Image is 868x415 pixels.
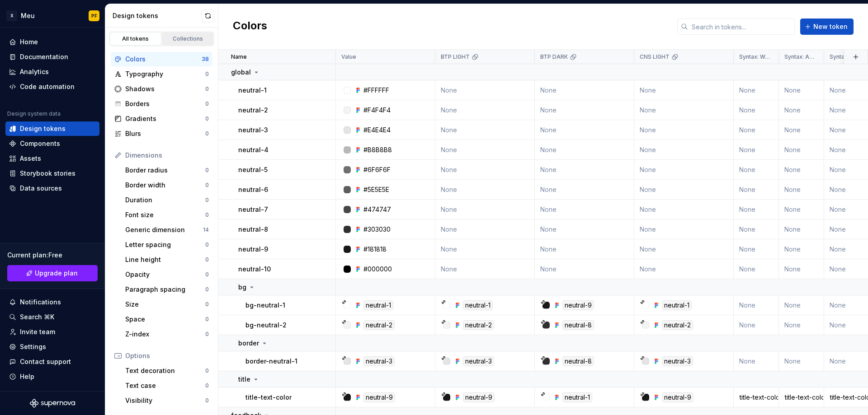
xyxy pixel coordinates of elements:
a: Gradients0 [111,112,212,126]
td: None [535,239,634,259]
div: neutral-8 [562,320,594,330]
div: Documentation [20,52,68,61]
a: Paragraph spacing0 [122,282,212,297]
div: Space [125,315,205,324]
a: Code automation [5,79,99,94]
td: None [779,140,824,160]
p: neutral-4 [238,145,269,154]
a: Settings [5,340,99,354]
div: neutral-3 [662,356,693,366]
div: Gradients [125,114,205,123]
a: Invite team [5,325,99,339]
div: Meu [21,11,35,20]
a: Design tokens [5,121,99,136]
button: New token [800,19,854,35]
div: Notifications [20,298,61,307]
p: Syntax: Android [784,53,816,61]
div: #181818 [363,245,387,254]
div: #FFFFFF [363,86,389,95]
input: Search in tokens... [688,19,795,35]
td: None [634,120,734,140]
a: Upgrade plan [7,265,98,281]
div: Analytics [20,67,49,76]
div: neutral-9 [562,300,594,310]
div: 0 [205,256,209,263]
p: bg [238,283,246,292]
a: Text decoration0 [122,364,212,378]
button: XMeuPF [2,6,103,25]
div: Duration [125,196,205,205]
div: Help [20,372,34,381]
p: Name [231,53,247,61]
a: Assets [5,151,99,166]
td: None [435,120,535,140]
td: None [634,180,734,200]
td: None [779,120,824,140]
p: BTP LIGHT [441,53,470,61]
div: 0 [205,367,209,374]
div: neutral-9 [662,392,693,402]
a: Opacity0 [122,267,212,282]
td: None [779,351,824,371]
td: None [779,219,824,239]
div: #6F6F6F [363,165,391,174]
div: 0 [205,397,209,404]
td: None [734,140,779,160]
span: New token [813,22,848,31]
div: 0 [205,130,209,137]
td: None [535,160,634,180]
div: 0 [205,271,209,278]
a: Border radius0 [122,163,212,177]
h2: Colors [233,19,267,35]
div: 0 [205,331,209,338]
p: neutral-5 [238,165,268,174]
a: Font size0 [122,208,212,222]
div: title-text-color [734,393,778,402]
td: None [535,200,634,219]
a: Colors38 [111,52,212,66]
td: None [634,160,734,180]
div: #B8B8B8 [363,145,392,154]
div: neutral-2 [463,320,494,330]
span: Upgrade plan [35,269,78,278]
div: Text decoration [125,366,205,375]
div: neutral-1 [463,300,493,310]
div: Contact support [20,357,71,366]
td: None [435,100,535,120]
a: Blurs0 [111,126,212,141]
div: Letter spacing [125,240,205,249]
div: 14 [203,226,209,233]
td: None [734,200,779,219]
td: None [779,160,824,180]
td: None [734,80,779,100]
td: None [535,120,634,140]
div: Components [20,139,60,148]
div: Options [125,351,209,360]
div: 0 [205,85,209,93]
a: Generic dimension14 [122,223,212,237]
td: None [734,100,779,120]
button: Help [5,369,99,384]
a: Duration0 [122,193,212,207]
td: None [779,80,824,100]
div: #5E5E5E [363,185,389,194]
a: Line height0 [122,252,212,267]
td: None [535,100,634,120]
a: Visibility0 [122,393,212,408]
a: Typography0 [111,67,212,81]
td: None [779,239,824,259]
svg: Supernova Logo [30,399,75,408]
td: None [734,295,779,315]
div: Design tokens [20,124,66,133]
td: None [535,219,634,239]
p: bg-neutral-2 [245,321,287,330]
td: None [734,120,779,140]
div: 0 [205,286,209,293]
div: X [6,10,17,21]
div: Opacity [125,270,205,279]
td: None [779,259,824,279]
a: Home [5,35,99,49]
td: None [535,80,634,100]
a: Space0 [122,312,212,326]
